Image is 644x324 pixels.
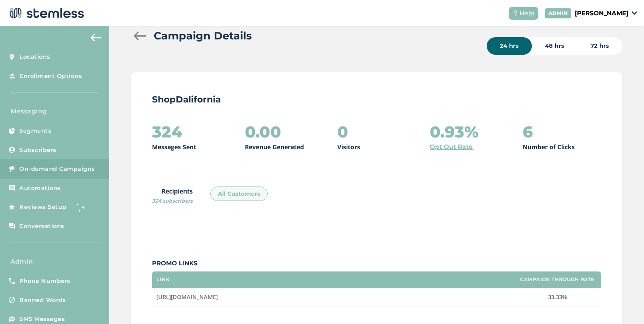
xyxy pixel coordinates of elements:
[430,123,478,141] h2: 0.93%
[19,127,51,135] span: Segments
[513,11,518,16] img: icon-help-white-03924b79.svg
[152,197,193,204] span: 324 subscribers
[19,203,67,211] span: Reviews Setup
[210,187,268,201] div: All Customers
[430,142,473,151] a: Opt Out Rate
[337,123,348,141] h2: 0
[7,4,84,22] img: logo-dark-0685b13c.svg
[575,9,628,18] p: [PERSON_NAME]
[545,8,572,18] div: ADMIN
[632,11,637,15] img: icon_down-arrow-small-66adaf34.svg
[19,165,95,173] span: On-demand Campaigns
[520,9,534,18] span: Help
[600,282,644,324] iframe: Chat Widget
[19,184,61,193] span: Automations
[19,222,64,231] span: Conversations
[19,146,57,155] span: Subscribers
[520,277,594,282] label: Campaign Through Rate
[245,142,304,151] p: Revenue Generated
[154,28,252,44] h2: Campaign Details
[152,123,182,141] h2: 324
[523,142,575,151] p: Number of Clicks
[156,293,218,301] span: [URL][DOMAIN_NAME]
[19,296,66,305] span: Banned Words
[548,293,567,301] span: 33.33%
[19,72,82,81] span: Enrollment Options
[73,198,91,216] img: glitter-stars-b7820f95.gif
[487,37,532,55] div: 24 hrs
[91,34,101,41] img: icon-arrow-back-accent-c549486e.svg
[19,277,71,285] span: Phone Numbers
[518,293,597,301] label: 33.33%
[152,93,601,106] p: ShopDalifornia
[156,293,509,301] label: https://delivery.shopdalifornia.com/delivery/
[523,123,533,141] h2: 6
[152,187,193,205] label: Recipients
[532,37,577,55] div: 48 hrs
[19,315,65,324] span: SMS Messages
[245,123,281,141] h2: 0.00
[337,142,360,151] p: Visitors
[156,277,170,282] label: Link
[577,37,622,55] div: 72 hrs
[19,53,50,61] span: Locations
[152,142,196,151] p: Messages Sent
[152,259,601,268] label: Promo Links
